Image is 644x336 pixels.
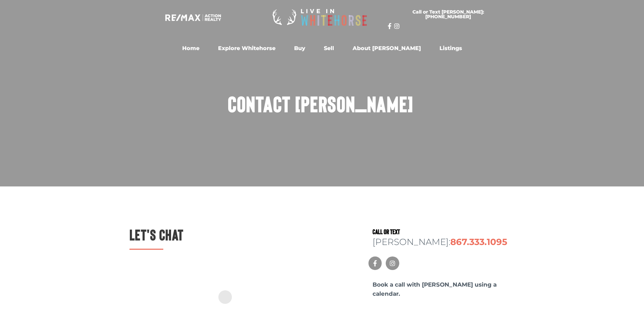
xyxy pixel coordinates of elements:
a: Home [177,42,205,55]
a: 867.333.1095 [450,237,507,247]
h2: Let's Chat [129,227,321,242]
span: Contact [PERSON_NAME] [228,90,413,116]
a: Buy [289,42,310,55]
a: Explore Whitehorse [213,42,281,55]
span: Call or Text [PERSON_NAME]: [PHONE_NUMBER] [396,9,501,19]
p: [PERSON_NAME]: [373,238,515,247]
a: Call or Text [PERSON_NAME]: [PHONE_NUMBER] [388,5,509,23]
span: Call or Text [373,227,400,236]
a: Listings [434,42,467,55]
b: Book a call with [PERSON_NAME] using a calendar. [373,281,497,297]
a: Sell [319,42,339,55]
a: About [PERSON_NAME] [348,42,426,55]
nav: Menu [136,42,508,55]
